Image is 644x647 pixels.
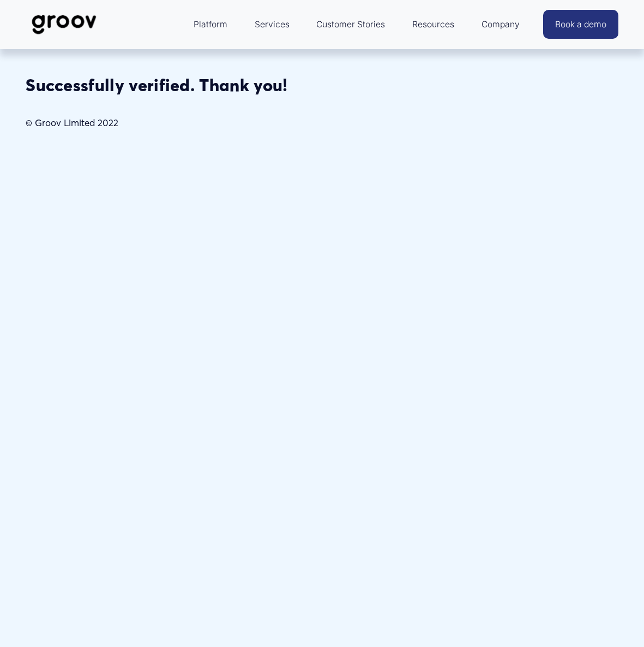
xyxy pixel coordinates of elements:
p: © Groov Limited 2022 [26,115,470,132]
span: Resources [412,17,454,32]
img: Groov | Workplace Science Platform | Unlock Performance | Drive Results [26,7,103,43]
span: Platform [194,17,227,32]
a: folder dropdown [188,11,233,38]
a: folder dropdown [476,11,525,38]
a: Customer Stories [311,11,390,38]
a: folder dropdown [407,11,460,38]
a: Book a demo [543,10,618,39]
a: Services [249,11,295,38]
span: Company [482,17,520,32]
strong: Successfully verified. Thank you! [26,75,287,96]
